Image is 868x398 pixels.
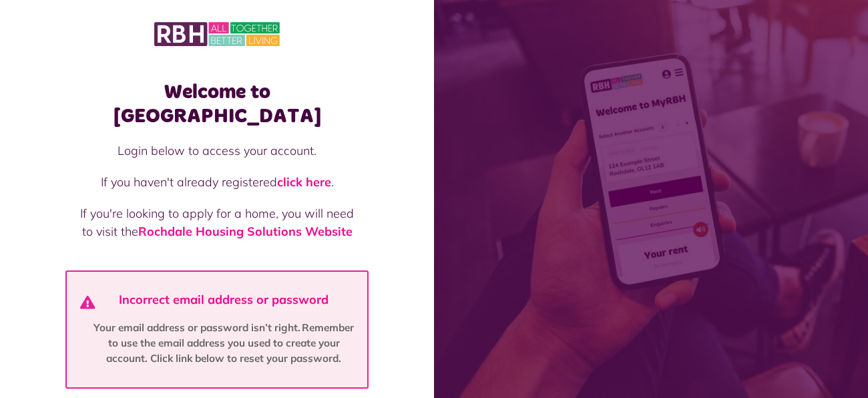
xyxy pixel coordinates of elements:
[277,174,331,190] a: click here
[67,80,367,128] h1: Welcome to [GEOGRAPHIC_DATA]
[87,321,359,367] p: Your email address or password isn’t right. Remember to use the email address you used to create ...
[80,142,354,160] p: Login below to access your account.
[80,204,354,240] p: If you're looking to apply for a home, you will need to visit the
[138,224,353,239] a: Rochdale Housing Solutions Website
[154,20,280,48] img: MyRBH
[80,173,354,191] p: If you haven't already registered .
[87,292,359,307] h4: Incorrect email address or password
